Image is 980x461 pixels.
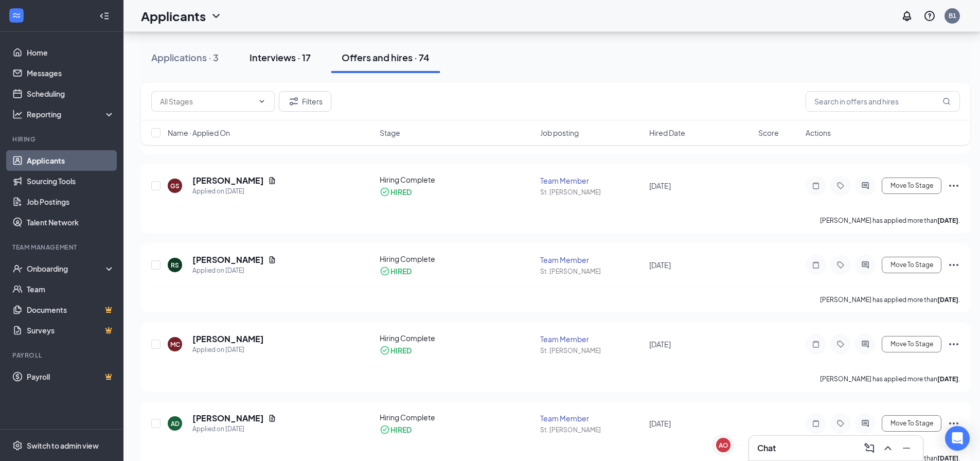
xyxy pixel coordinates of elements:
svg: Note [810,261,822,269]
h3: Chat [757,442,776,454]
button: ChevronUp [880,440,896,456]
div: HIRED [390,424,412,435]
svg: ChevronDown [210,10,222,22]
p: [PERSON_NAME] has applied more than . [820,216,960,225]
svg: Document [268,256,276,264]
h5: [PERSON_NAME] [192,333,264,345]
div: HIRED [390,266,412,276]
div: Team Member [540,334,643,344]
svg: Collapse [99,11,110,21]
div: Applications · 3 [151,51,219,64]
p: [PERSON_NAME] has applied more than . [820,295,960,304]
a: Applicants [27,150,115,171]
button: Move To Stage [882,178,941,194]
svg: Minimize [900,442,913,454]
div: Applied on [DATE] [192,186,276,197]
span: Score [758,128,779,138]
svg: Ellipses [948,259,960,271]
svg: Tag [834,182,847,190]
button: Filter Filters [279,91,331,112]
svg: Ellipses [948,338,960,350]
svg: Document [268,414,276,422]
div: Reporting [27,109,115,119]
svg: QuestionInfo [923,10,936,22]
b: [DATE] [937,296,958,304]
a: Team [27,279,115,299]
svg: ActiveChat [859,182,871,190]
svg: CheckmarkCircle [380,424,390,435]
button: Move To Stage [882,415,941,432]
a: Scheduling [27,83,115,104]
div: Team Member [540,413,643,423]
div: Payroll [12,351,113,360]
input: All Stages [160,96,254,107]
svg: CheckmarkCircle [380,345,390,356]
div: St. [PERSON_NAME] [540,425,643,434]
span: [DATE] [649,340,671,349]
span: Stage [380,128,400,138]
div: St. [PERSON_NAME] [540,346,643,355]
svg: ActiveChat [859,340,871,348]
div: Applied on [DATE] [192,345,264,355]
div: HIRED [390,187,412,197]
div: Applied on [DATE] [192,424,276,434]
div: Hiring Complete [380,412,534,422]
svg: Ellipses [948,180,960,192]
p: [PERSON_NAME] has applied more than . [820,375,960,383]
div: Offers and hires · 74 [342,51,430,64]
svg: Tag [834,261,847,269]
svg: ComposeMessage [863,442,876,454]
div: Hiring Complete [380,254,534,264]
svg: MagnifyingGlass [942,97,951,105]
div: HIRED [390,345,412,356]
a: Messages [27,63,115,83]
span: Name · Applied On [168,128,230,138]
svg: CheckmarkCircle [380,187,390,197]
svg: Tag [834,419,847,428]
button: Minimize [898,440,915,456]
div: RS [171,261,179,270]
span: [DATE] [649,260,671,270]
h5: [PERSON_NAME] [192,413,264,424]
div: AD [171,419,180,428]
a: Home [27,42,115,63]
div: Switch to admin view [27,440,99,451]
svg: WorkstreamLogo [11,10,22,21]
b: [DATE] [937,217,958,224]
svg: Note [810,340,822,348]
div: Interviews · 17 [250,51,311,64]
div: AO [719,441,728,450]
h5: [PERSON_NAME] [192,175,264,186]
a: SurveysCrown [27,320,115,341]
svg: Note [810,182,822,190]
svg: Notifications [901,10,913,22]
div: Applied on [DATE] [192,265,276,276]
div: Hiring Complete [380,174,534,185]
svg: Settings [12,440,23,451]
svg: Tag [834,340,847,348]
div: Team Member [540,175,643,186]
svg: CheckmarkCircle [380,266,390,276]
button: ComposeMessage [861,440,878,456]
a: Sourcing Tools [27,171,115,191]
span: Move To Stage [890,182,933,189]
h5: [PERSON_NAME] [192,254,264,265]
svg: Analysis [12,109,23,119]
span: Move To Stage [890,341,933,348]
a: DocumentsCrown [27,299,115,320]
span: Job posting [540,128,579,138]
svg: Filter [288,95,300,108]
svg: Ellipses [948,417,960,430]
span: [DATE] [649,419,671,428]
div: MC [170,340,180,349]
svg: Note [810,419,822,428]
span: [DATE] [649,181,671,190]
svg: ActiveChat [859,261,871,269]
b: [DATE] [937,375,958,383]
svg: ChevronDown [258,97,266,105]
span: Move To Stage [890,420,933,427]
h1: Applicants [141,7,206,25]
input: Search in offers and hires [806,91,960,112]
a: Talent Network [27,212,115,233]
a: PayrollCrown [27,366,115,387]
